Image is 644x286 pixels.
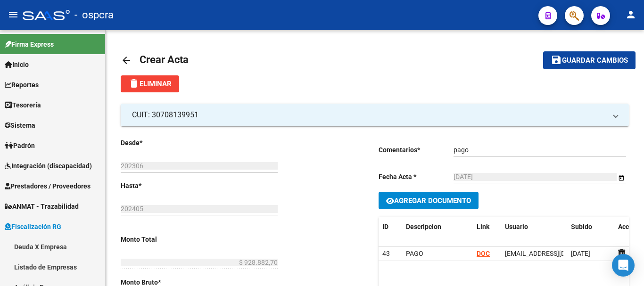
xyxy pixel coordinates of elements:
[567,217,614,237] datatable-header-cell: Subido
[543,51,636,69] button: Guardar cambios
[571,223,592,230] span: Subido
[5,201,79,212] span: ANMAT - Trazabilidad
[379,172,454,182] p: Fecha Acta *
[5,181,91,191] span: Prestadores / Proveedores
[74,5,114,25] span: - ospcra
[473,217,501,237] datatable-header-cell: Link
[5,221,61,232] span: Fiscalización RG
[5,59,29,70] span: Inicio
[8,9,19,20] mat-icon: menu
[128,78,140,89] mat-icon: delete
[379,192,479,209] button: Agregar Documento
[477,223,489,230] span: Link
[5,80,39,90] span: Reportes
[477,250,490,257] a: DOC
[121,75,179,92] button: Eliminar
[406,250,423,257] span: PAGO
[571,250,590,257] span: [DATE]
[5,100,41,110] span: Tesorería
[379,217,402,237] datatable-header-cell: ID
[5,161,92,171] span: Integración (discapacidad)
[562,57,628,65] span: Guardar cambios
[121,138,192,148] p: Desde
[140,54,189,65] span: Crear Acta
[121,234,192,245] p: Monto Total
[382,223,388,230] span: ID
[505,223,528,230] span: Usuario
[618,223,638,230] span: Accion
[121,180,192,191] p: Hasta
[402,217,473,237] datatable-header-cell: Descripcion
[406,223,441,230] span: Descripcion
[379,145,454,155] p: Comentarios
[625,9,636,20] mat-icon: person
[612,254,635,277] div: Open Intercom Messenger
[501,217,567,237] datatable-header-cell: Usuario
[121,104,629,126] mat-expansion-panel-header: CUIT: 30708139951
[394,196,471,205] span: Agregar Documento
[382,250,390,257] span: 43
[551,54,562,65] mat-icon: save
[5,120,35,131] span: Sistema
[5,39,54,49] span: Firma Express
[128,80,172,88] span: Eliminar
[121,55,132,66] mat-icon: arrow_back
[5,140,35,151] span: Padrón
[132,110,606,120] mat-panel-title: CUIT: 30708139951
